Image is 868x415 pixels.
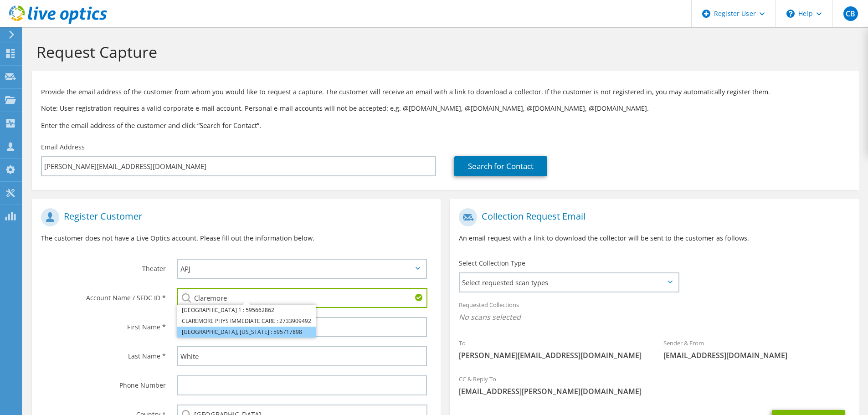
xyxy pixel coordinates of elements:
label: Account Name / SFDC ID * [41,288,166,302]
label: First Name * [41,317,166,332]
label: Select Collection Type [459,259,525,268]
h3: Enter the email address of the customer and click “Search for Contact”. [41,120,850,130]
h1: Request Capture [36,42,850,61]
label: Theater [41,259,166,273]
a: Search for Contact [454,156,547,176]
svg: \n [786,10,795,18]
span: No scans selected [459,312,849,322]
span: Select requested scan types [460,273,678,292]
span: [EMAIL_ADDRESS][PERSON_NAME][DOMAIN_NAME] [459,386,849,396]
div: To [450,333,654,365]
span: CB [843,6,858,21]
span: [EMAIL_ADDRESS][DOMAIN_NAME] [663,350,850,360]
p: Note: User registration requires a valid corporate e-mail account. Personal e-mail accounts will ... [41,103,850,113]
p: The customer does not have a Live Optics account. Please fill out the information below. [41,233,431,243]
li: CLAREMORE PHYS IMMEDIATE CARE : 2733909492 [177,316,316,327]
li: CLAREMORE, OKLAHOMA : 595717898 [177,327,316,338]
h1: Collection Request Email [459,208,845,226]
p: Provide the email address of the customer from whom you would like to request a capture. The cust... [41,87,850,97]
p: An email request with a link to download the collector will be sent to the customer as follows. [459,233,849,243]
div: Sender & From [654,333,859,365]
div: Requested Collections [450,295,858,329]
div: CC & Reply To [450,369,858,401]
label: Email Address [41,143,85,152]
li: CLAREMORE SCHOOL DISTRICT 1 : 595662862 [177,305,316,316]
h1: Register Customer [41,208,427,226]
span: [PERSON_NAME][EMAIL_ADDRESS][DOMAIN_NAME] [459,350,645,360]
label: Phone Number [41,375,166,390]
label: Last Name * [41,346,166,361]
